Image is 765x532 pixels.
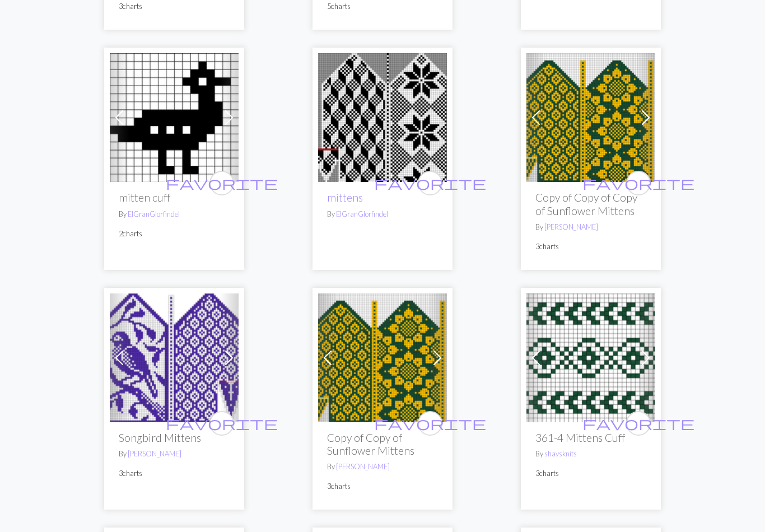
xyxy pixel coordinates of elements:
p: 3 charts [327,481,438,492]
img: mittens [318,53,447,182]
i: favourite [374,172,486,194]
p: 3 charts [535,468,646,479]
img: Mittens [110,293,239,422]
span: favorite [582,174,694,192]
a: Sunflower Mittens [318,351,447,362]
span: favorite [582,414,694,432]
h2: Songbird Mittens [119,431,230,444]
h2: 361-4 Mittens Cuff [535,431,646,444]
img: 361-4 Mittens Cuff [526,293,655,422]
a: mittens [327,191,363,204]
a: [PERSON_NAME] [128,449,181,458]
span: favorite [166,174,278,192]
a: 361-4 Mittens Cuff [526,351,655,362]
p: By [327,461,438,472]
button: favourite [418,411,442,436]
p: 3 charts [535,241,646,252]
i: favourite [582,412,694,435]
i: favourite [166,172,278,194]
h2: Copy of Copy of Sunflower Mittens [327,431,438,457]
span: favorite [166,414,278,432]
a: [PERSON_NAME] [336,462,390,471]
a: mittens [318,111,447,122]
i: favourite [374,412,486,435]
p: By [327,209,438,220]
img: Sunflower Mittens [318,293,447,422]
img: Sunflower Mittens [526,53,655,182]
p: 3 charts [119,468,230,479]
button: favourite [626,171,651,195]
p: By [535,449,646,459]
span: favorite [374,414,486,432]
a: Mittens [110,351,239,362]
p: By [119,449,230,459]
a: mitten cuff [110,111,239,122]
i: favourite [582,172,694,194]
img: mitten cuff [110,53,239,182]
button: favourite [418,171,442,195]
p: By [535,222,646,232]
i: favourite [166,412,278,435]
span: favorite [374,174,486,192]
a: ElGranGlorfindel [128,209,180,218]
h2: mitten cuff [119,191,230,204]
button: favourite [209,411,234,436]
p: 5 charts [327,1,438,12]
a: [PERSON_NAME] [544,222,598,231]
p: By [119,209,230,220]
a: ElGranGlorfindel [336,209,388,218]
p: 2 charts [119,228,230,239]
a: Sunflower Mittens [526,111,655,122]
p: 3 charts [119,1,230,12]
a: shaysknits [544,449,577,458]
button: favourite [209,171,234,195]
h2: Copy of Copy of Copy of Sunflower Mittens [535,191,646,217]
button: favourite [626,411,651,436]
